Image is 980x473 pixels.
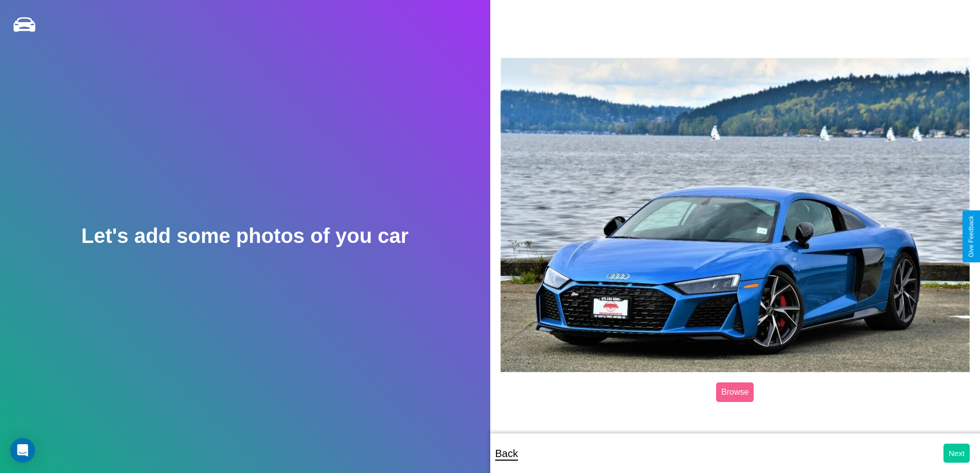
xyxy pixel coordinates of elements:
h2: Let's add some photos of you car [81,224,408,248]
div: Open Intercom Messenger [10,438,35,463]
label: Browse [716,382,754,402]
div: Give Feedback [968,216,975,257]
button: Next [943,444,970,463]
p: Back [495,444,518,463]
img: posted [501,58,970,373]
